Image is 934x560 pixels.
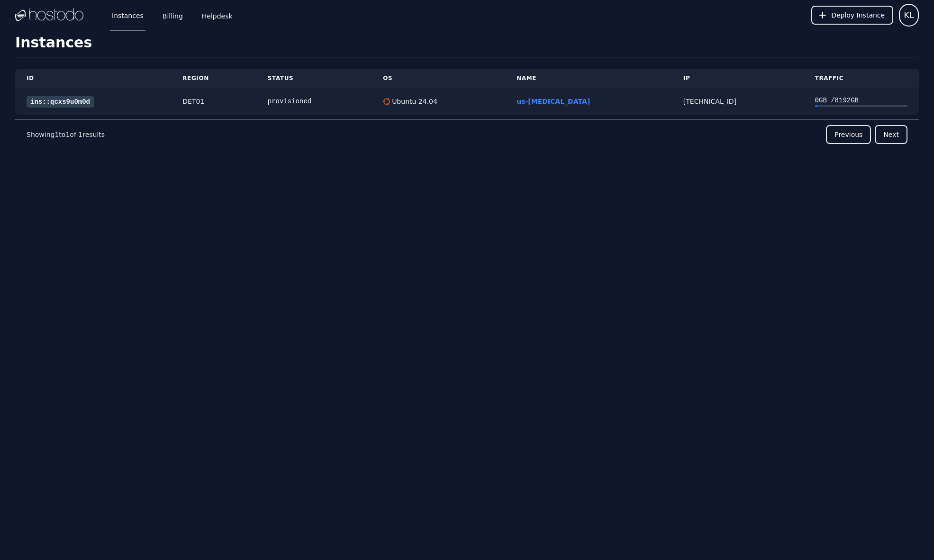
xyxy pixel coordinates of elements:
span: 1 [78,131,82,138]
th: ID [15,69,171,88]
th: IP [672,69,804,88]
img: Ubuntu 24.04 [383,98,390,105]
img: Logo [15,8,83,22]
div: Ubuntu 24.04 [390,97,437,106]
span: Deploy Instance [831,10,885,20]
button: Next [875,125,907,144]
th: Status [256,69,372,88]
a: ins::qcxs9u0m0d [27,96,94,108]
div: DET01 [182,97,245,106]
th: Region [171,69,256,88]
div: provisioned [268,97,360,106]
button: Deploy Instance [811,6,893,25]
div: [TECHNICAL_ID] [683,97,792,106]
button: User menu [899,4,919,27]
span: 1 [65,131,70,138]
span: 1 [54,131,59,138]
th: Name [505,69,672,88]
a: us-[MEDICAL_DATA] [517,98,590,105]
button: Previous [826,125,871,144]
h1: Instances [15,34,919,57]
nav: Pagination [15,119,919,150]
th: Traffic [804,69,919,88]
p: Showing to of results [27,130,105,139]
th: OS [372,69,505,88]
span: KL [904,9,914,22]
div: 0 GB / 8192 GB [815,96,907,105]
